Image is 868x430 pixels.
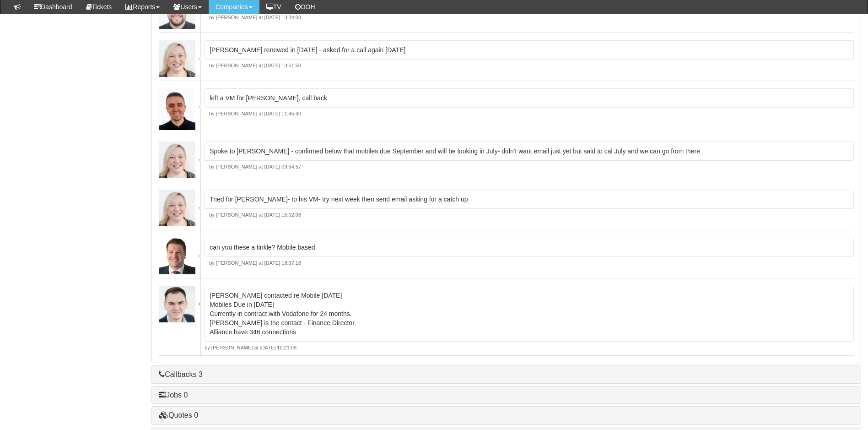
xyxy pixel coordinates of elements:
a: Jobs 0 [159,391,188,399]
img: Sam Drinkall [159,238,195,274]
img: Laura Toyne [159,40,195,77]
a: Callbacks 3 [159,370,203,378]
img: Laura Toyne [159,142,195,178]
p: by [PERSON_NAME] at [DATE] 13:51:50 [205,62,854,70]
p: [PERSON_NAME] renewed in [DATE] - asked for a call again [DATE] [210,45,849,54]
img: Nathan Greenfield [159,286,195,322]
p: by [PERSON_NAME] at [DATE] 13:34:08 [205,14,854,22]
p: by [PERSON_NAME] at [DATE] 15:02:06 [205,212,854,219]
a: Quotes 0 [159,411,198,419]
p: Spoke to [PERSON_NAME] - confirmed below that mobiles due September and will be looking in July- ... [210,147,849,156]
p: [PERSON_NAME] contacted re Mobile [DATE] Mobiles Due in [DATE] Currently in contract with Vodafon... [210,291,849,337]
p: by [PERSON_NAME] at [DATE] 09:54:57 [205,163,854,171]
p: left a VM for [PERSON_NAME], call back [210,93,849,103]
img: Laura Toyne [159,190,195,226]
p: Tried for [PERSON_NAME]- to his VM- try next week then send email asking for a catch up [210,195,849,204]
img: Alex Ives [159,88,195,130]
p: by [PERSON_NAME] at [DATE] 18:37:18 [205,260,854,267]
p: can you these a tinkle? Mobile based [210,243,849,252]
p: by [PERSON_NAME] at [DATE] 10:21:09 [205,344,854,352]
p: by [PERSON_NAME] at [DATE] 11:45:40 [205,110,854,118]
